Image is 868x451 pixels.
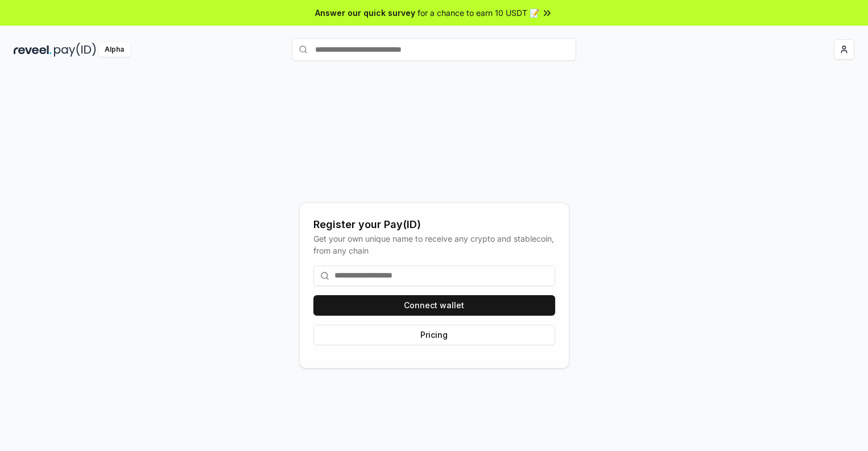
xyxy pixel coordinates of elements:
img: pay_id [54,43,96,57]
div: Alpha [98,43,130,57]
div: Register your Pay(ID) [313,217,555,233]
button: Connect wallet [313,295,555,316]
span: for a chance to earn 10 USDT 📝 [418,7,539,19]
span: Answer our quick survey [315,7,415,19]
div: Get your own unique name to receive any crypto and stablecoin, from any chain [313,233,555,256]
button: Pricing [313,325,555,345]
img: reveel_dark [14,43,52,57]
